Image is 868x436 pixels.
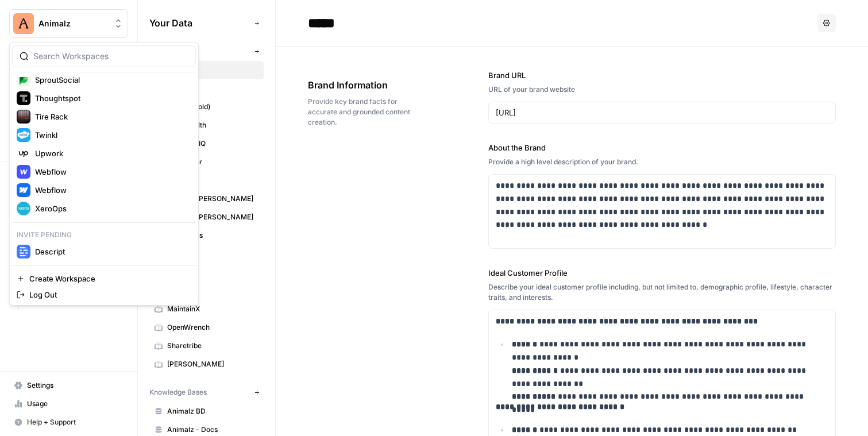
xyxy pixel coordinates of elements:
img: XeroOps Logo [17,202,30,215]
span: Settings [27,380,123,391]
span: Knowledge Bases [149,387,207,398]
span: Usage [27,399,123,409]
span: Thoughtspot [35,92,187,104]
span: Upwork [35,148,187,159]
input: Search Workspaces [33,51,188,62]
a: Settings [9,376,128,395]
span: Grid [167,285,259,296]
a: Usage [9,395,128,413]
span: Log Out [29,289,187,300]
button: Help + Support [9,413,128,431]
input: www.sundaysoccer.com [496,107,828,118]
span: Digits [167,249,259,259]
a: Arya Health [149,116,264,134]
a: Animalz BD [149,402,264,420]
a: Clarify - [PERSON_NAME] [149,208,264,226]
a: CaptivateIQ [149,134,264,153]
span: Clarify - [PERSON_NAME] [167,212,259,222]
a: Clarify - [PERSON_NAME] [149,190,264,208]
a: Sharetribe [149,337,264,355]
label: Ideal Customer Profile [488,267,836,279]
span: Sharetribe [167,341,259,351]
span: Clarify [167,175,259,186]
img: Animalz Logo [13,13,34,34]
img: Webflow Logo [17,183,30,197]
p: Invite pending [12,227,196,242]
div: URL of your brand website [488,84,836,95]
a: Digits [149,245,264,263]
span: Animalz (old) [167,102,259,112]
span: MaintainX [167,304,259,314]
div: Workspace: Animalz [9,43,199,306]
img: Twinkl Logo [17,128,30,142]
a: Amigo [149,61,264,79]
span: Twinkl [35,129,187,141]
span: Webflow [35,166,187,178]
span: OpenWrench [167,322,259,333]
span: Arya Health [167,120,259,130]
img: Thoughtspot Logo [17,91,30,105]
a: [PERSON_NAME] [149,355,264,373]
a: Animalz [149,79,264,98]
span: [PERSON_NAME] [167,359,259,369]
span: Create Workspace [29,273,187,284]
img: SproutSocial Logo [17,73,30,87]
a: Drata [149,263,264,281]
img: Tire Rack Logo [17,110,30,124]
span: Chatmeter [167,157,259,167]
img: Webflow Logo [17,165,30,179]
a: Grid [149,281,264,300]
span: Animalz [38,18,108,29]
a: Log Out [12,287,196,303]
span: Amigo [167,65,259,75]
a: Chatmeter [149,153,264,171]
span: SproutSocial [35,74,187,86]
span: Animalz - Docs [167,425,259,435]
span: Tire Rack [35,111,187,122]
a: OpenWrench [149,318,264,337]
div: Describe your ideal customer profile including, but not limited to, demographic profile, lifestyl... [488,282,836,303]
label: Brand URL [488,70,836,81]
a: Animalz (old) [149,98,264,116]
button: Workspace: Animalz [9,9,128,38]
div: Provide a high level description of your brand. [488,157,836,167]
span: Provide key brand facts for accurate and grounded content creation. [308,97,424,128]
span: Consensus [167,230,259,241]
a: Clarify [149,171,264,190]
span: Webflow [35,184,187,196]
span: Animalz BD [167,406,259,416]
img: Upwork Logo [17,146,30,160]
label: About the Brand [488,142,836,153]
a: Create Workspace [12,271,196,287]
span: Your Data [149,16,250,30]
span: XeroOps [35,203,187,214]
span: Drata [167,267,259,277]
img: Descript Logo [17,245,30,258]
a: MaintainX [149,300,264,318]
span: Animalz [167,83,259,94]
span: Help + Support [27,417,123,427]
span: Clarify - [PERSON_NAME] [167,194,259,204]
span: Descript [35,246,187,257]
a: Consensus [149,226,264,245]
span: CaptivateIQ [167,138,259,149]
span: Brand Information [308,78,424,92]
